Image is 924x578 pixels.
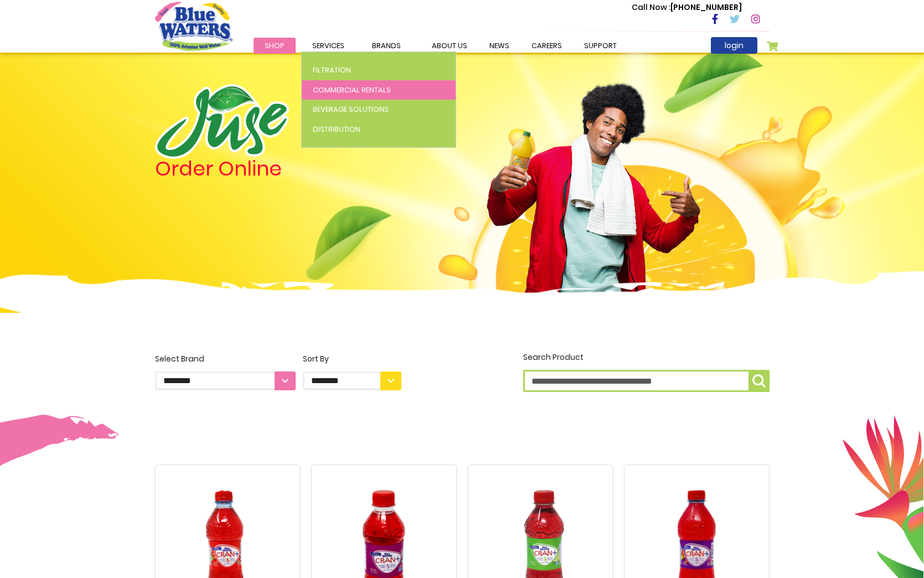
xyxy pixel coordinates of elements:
a: News [478,38,520,54]
span: Distribution [313,124,360,135]
input: Search Product [523,370,770,392]
span: Filtration [313,65,351,75]
h4: Order Online [155,159,401,179]
label: Search Product [523,352,770,392]
a: store logo [155,2,233,50]
span: Commercial Rentals [313,85,391,95]
span: Brands [372,40,401,51]
a: careers [520,38,573,54]
span: Call Now : [632,2,670,13]
a: support [573,38,628,54]
select: Select Brand [155,371,296,390]
span: Shop [265,40,285,51]
label: Select Brand [155,353,296,390]
a: about us [421,38,478,54]
img: search-icon.png [752,374,766,388]
a: login [711,37,757,54]
img: man.png [486,64,701,301]
span: Services [312,40,344,51]
span: Beverage Solutions [313,104,389,115]
select: Sort By [303,371,401,390]
button: Search Product [749,370,770,392]
div: Sort By [303,353,401,365]
img: logo [155,84,289,159]
p: [PHONE_NUMBER] [632,2,742,13]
